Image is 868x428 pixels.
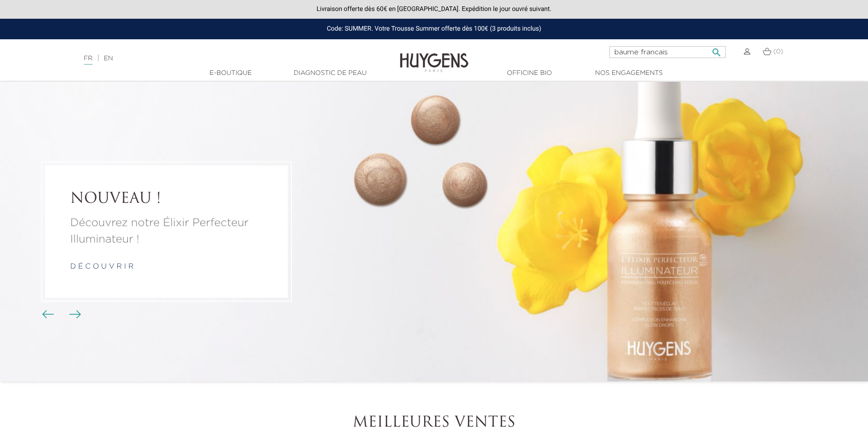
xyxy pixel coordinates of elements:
button:  [708,43,725,56]
a: E-Boutique [185,69,276,78]
div: Boutons du carrousel [46,308,75,322]
a: Diagnostic de peau [285,69,376,78]
a: Découvrez notre Élixir Perfecteur Illuminateur ! [70,215,263,248]
div: | [79,53,355,64]
a: FR [84,55,93,65]
span: (0) [773,48,783,55]
a: Officine Bio [484,69,575,78]
a: EN [104,55,113,62]
img: Huygens [400,38,468,74]
a: NOUVEAU ! [70,190,263,208]
i:  [711,44,722,55]
a: Nos engagements [583,69,675,78]
a: d é c o u v r i r [70,264,134,271]
input: Rechercher [609,46,726,58]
